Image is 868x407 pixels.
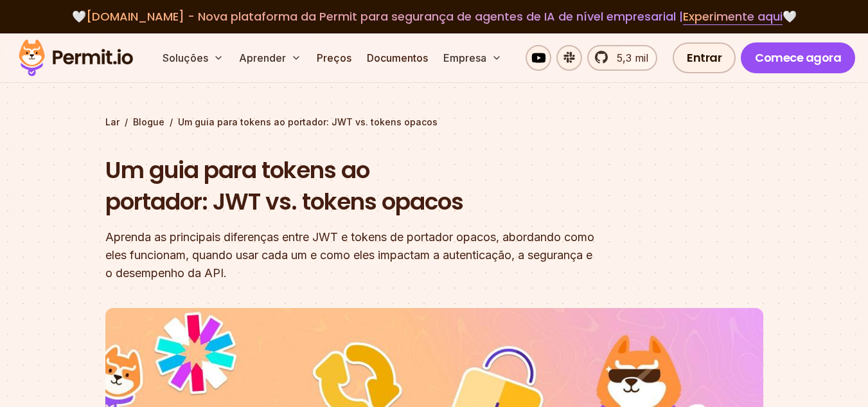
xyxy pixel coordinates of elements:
font: Documentos [367,51,428,64]
button: Aprender [234,45,306,71]
font: Lar [105,116,120,127]
button: Soluções [157,45,229,71]
font: [DOMAIN_NAME] - Nova plataforma da Permit para segurança de agentes de IA de nível empresarial | [86,8,683,24]
font: / [125,116,128,127]
font: Aprenda as principais diferenças entre JWT e tokens de portador opacos, abordando como eles funci... [105,230,594,280]
button: Empresa [438,45,507,71]
font: Empresa [443,51,486,64]
font: Preços [317,51,351,64]
img: Logotipo da permissão [13,36,139,80]
font: Soluções [163,51,208,64]
a: Entrar [673,42,736,73]
font: Um guia para tokens ao portador: JWT vs. tokens opacos [105,154,463,219]
a: Experimente aqui [683,8,783,25]
a: 5,3 mil [587,45,657,71]
font: Entrar [687,50,722,66]
a: Lar [105,116,120,129]
a: Blogue [133,116,164,129]
font: Aprender [239,51,286,64]
a: Preços [312,45,357,71]
font: Blogue [133,116,164,127]
font: 5,3 mil [617,51,648,64]
font: 🤍 [783,8,797,24]
a: Documentos [362,45,433,71]
font: 🤍 [72,8,86,24]
font: / [170,116,173,127]
font: Experimente aqui [683,8,783,24]
font: Comece agora [755,50,841,66]
a: Comece agora [741,42,855,73]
